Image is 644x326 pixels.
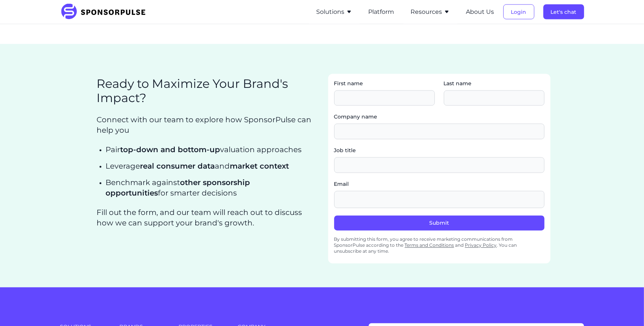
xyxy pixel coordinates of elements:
[411,7,450,16] button: Resources
[369,7,394,16] button: Platform
[405,243,454,248] a: Terms and Conditions
[106,178,313,199] p: Benchmark against for smarter decisions
[97,115,313,136] p: Connect with our team to explore how SponsorPulse can help you
[97,77,313,106] h2: Ready to Maximize Your Brand's Impact?
[334,147,544,154] label: Job title
[317,7,352,16] button: Solutions
[97,207,313,228] p: Fill out the form, and our team will reach out to discuss how we can support your brand's growth.
[466,7,494,16] button: About Us
[120,145,220,154] span: top-down and bottom-up
[334,80,435,87] label: First name
[106,145,313,155] p: Pair valuation approaches
[543,4,584,19] button: Let's chat
[465,243,497,248] a: Privacy Policy
[140,162,215,171] span: real consumer data
[334,216,544,231] button: Submit
[466,9,494,15] a: About Us
[334,113,544,121] label: Company name
[106,161,313,172] p: Leverage and
[503,4,534,19] button: Login
[334,181,544,188] label: Email
[106,178,250,198] span: other sponsorship opportunities
[444,80,544,87] label: Last name
[607,290,644,326] iframe: Chat Widget
[334,234,544,258] div: By submitting this form, you agree to receive marketing communications from SponsorPulse accordin...
[503,9,534,15] a: Login
[543,9,584,15] a: Let's chat
[369,9,394,15] a: Platform
[60,4,151,20] img: SponsorPulse
[230,162,289,171] span: market context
